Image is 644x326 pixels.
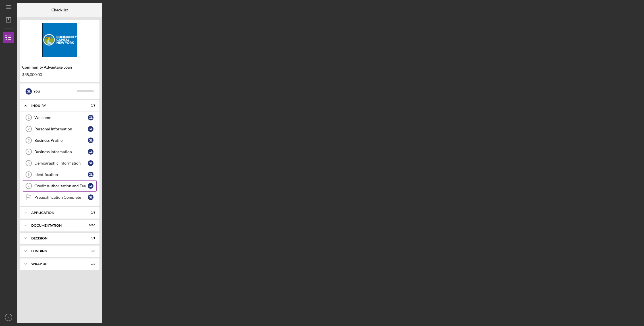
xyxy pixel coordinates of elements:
tspan: 3 [28,139,30,142]
div: G L [88,194,94,200]
div: You [33,86,77,96]
a: 3Business ProfileGL [23,135,97,146]
text: GL [7,316,11,319]
tspan: 4 [28,150,30,153]
div: Documentation [31,224,81,227]
div: Demographic Information [34,161,88,165]
div: Credit Authorization and Fee [34,184,88,188]
div: Inquiry [31,104,81,107]
div: Decision [31,237,81,240]
div: Business Profile [34,138,88,143]
div: G L [88,138,94,143]
div: Prequalification Complete [34,195,88,200]
div: $35,000.00 [22,72,97,77]
div: 0 / 2 [85,262,95,266]
a: 2Personal InformationGL [23,123,97,135]
div: Personal Information [34,127,88,131]
div: G L [88,149,94,155]
button: GL [3,312,14,323]
div: Funding [31,249,81,253]
div: G L [88,115,94,120]
div: 0 / 1 [85,237,95,240]
div: G L [88,183,94,189]
a: 5Demographic InformationGL [23,157,97,169]
div: G L [88,160,94,166]
div: 0 / 20 [85,224,95,227]
b: Checklist [51,8,68,12]
div: G L [88,126,94,132]
div: 0 / 3 [85,249,95,253]
img: Product logo [20,23,99,57]
tspan: 6 [28,173,30,176]
div: 0 / 6 [85,211,95,214]
div: Welcome [34,115,88,120]
tspan: 1 [28,116,30,119]
tspan: 7 [28,184,30,188]
a: 1WelcomeGL [23,112,97,123]
a: 7Credit Authorization and FeeGL [23,180,97,192]
div: G L [88,172,94,177]
a: 6IdentificationGL [23,169,97,180]
tspan: 2 [28,127,30,131]
a: 4Business InformationGL [23,146,97,157]
div: Wrap up [31,262,81,266]
div: G L [26,88,32,95]
div: 0 / 8 [85,104,95,107]
div: Community Advantage Loan [22,65,97,69]
a: Prequalification CompleteGL [23,192,97,203]
div: Business Information [34,149,88,154]
div: Application [31,211,81,214]
tspan: 5 [28,161,30,165]
div: Identification [34,172,88,177]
